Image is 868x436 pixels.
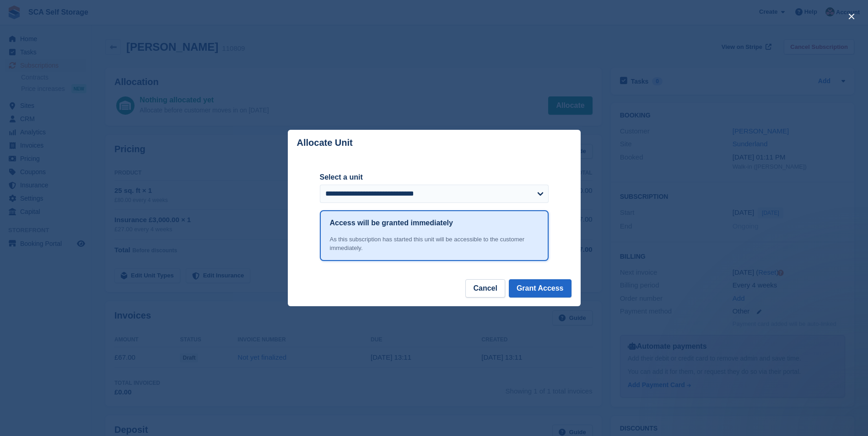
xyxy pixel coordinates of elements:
[844,9,859,24] button: close
[509,279,571,298] button: Grant Access
[297,138,353,148] p: Allocate Unit
[330,218,453,229] h1: Access will be granted immediately
[320,172,549,183] label: Select a unit
[465,279,505,298] button: Cancel
[330,235,539,253] div: As this subscription has started this unit will be accessible to the customer immediately.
